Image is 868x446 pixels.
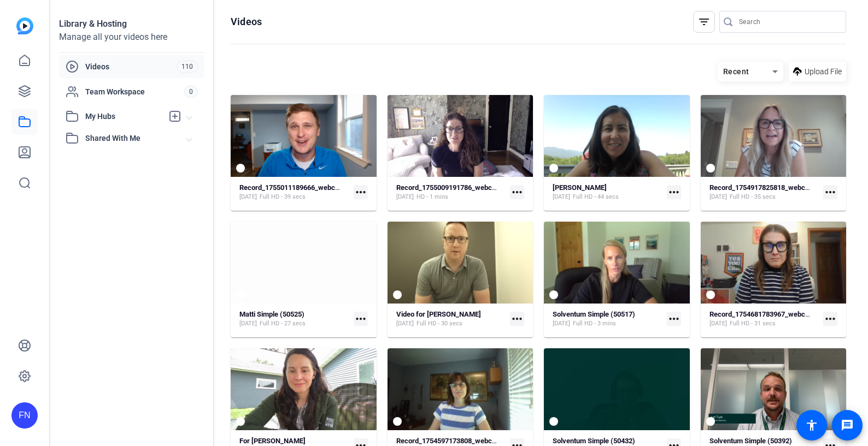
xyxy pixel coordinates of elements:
[16,17,33,34] img: blue-gradient.svg
[709,319,727,328] span: [DATE]
[59,127,204,149] mat-expansion-panel-header: Shared With Me
[553,437,635,445] strong: Solventum Simple (50432)
[85,61,177,72] span: Videos
[805,419,818,432] mat-icon: accessibility
[260,319,306,328] span: Full HD - 27 secs
[553,310,635,318] strong: Solventum Simple (50517)
[239,310,304,318] strong: Matti Simple (50525)
[709,310,819,328] a: Record_1754681783967_webcam[DATE]Full HD - 31 secs
[723,67,749,76] span: Recent
[841,419,854,432] mat-icon: message
[709,183,815,192] strong: Record_1754917825818_webcam
[396,310,506,328] a: Video for [PERSON_NAME][DATE]Full HD - 30 secs
[239,183,349,201] a: Record_1755011189666_webcam[DATE]Full HD - 39 secs
[260,193,306,201] span: Full HD - 39 secs
[396,310,481,318] strong: Video for [PERSON_NAME]
[11,402,38,429] div: FN
[805,66,842,78] span: Upload File
[739,15,837,28] input: Search
[354,185,368,199] mat-icon: more_horiz
[354,312,368,326] mat-icon: more_horiz
[239,310,349,328] a: Matti Simple (50525)[DATE]Full HD - 27 secs
[789,62,846,81] button: Upload File
[396,193,414,201] span: [DATE]
[709,310,815,318] strong: Record_1754681783967_webcam
[184,86,198,98] span: 0
[553,193,570,201] span: [DATE]
[553,183,662,201] a: [PERSON_NAME][DATE]Full HD - 44 secs
[231,15,262,28] h1: Videos
[85,111,163,122] span: My Hubs
[667,185,681,199] mat-icon: more_horiz
[697,15,711,28] mat-icon: filter_list
[553,310,662,328] a: Solventum Simple (50517)[DATE]Full HD - 3 mins
[573,193,619,201] span: Full HD - 44 secs
[59,105,204,127] mat-expansion-panel-header: My Hubs
[59,17,204,31] div: Library & Hosting
[553,183,607,192] strong: [PERSON_NAME]
[730,319,776,328] span: Full HD - 31 secs
[573,319,616,328] span: Full HD - 3 mins
[709,183,819,201] a: Record_1754917825818_webcam[DATE]Full HD - 35 secs
[510,185,524,199] mat-icon: more_horiz
[667,312,681,326] mat-icon: more_horiz
[396,319,414,328] span: [DATE]
[730,193,776,201] span: Full HD - 35 secs
[510,312,524,326] mat-icon: more_horiz
[239,193,257,201] span: [DATE]
[239,319,257,328] span: [DATE]
[709,437,792,445] strong: Solventum Simple (50392)
[85,86,184,97] span: Team Workspace
[396,183,506,201] a: Record_1755009191786_webcam[DATE]HD - 1 mins
[417,319,462,328] span: Full HD - 30 secs
[177,61,198,73] span: 110
[239,437,306,445] strong: For [PERSON_NAME]
[553,319,570,328] span: [DATE]
[823,185,837,199] mat-icon: more_horiz
[709,193,727,201] span: [DATE]
[85,133,187,144] span: Shared With Me
[823,312,837,326] mat-icon: more_horiz
[59,31,204,44] div: Manage all your videos here
[239,183,345,192] strong: Record_1755011189666_webcam
[396,183,502,192] strong: Record_1755009191786_webcam
[396,437,502,445] strong: Record_1754597173808_webcam
[417,193,448,201] span: HD - 1 mins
